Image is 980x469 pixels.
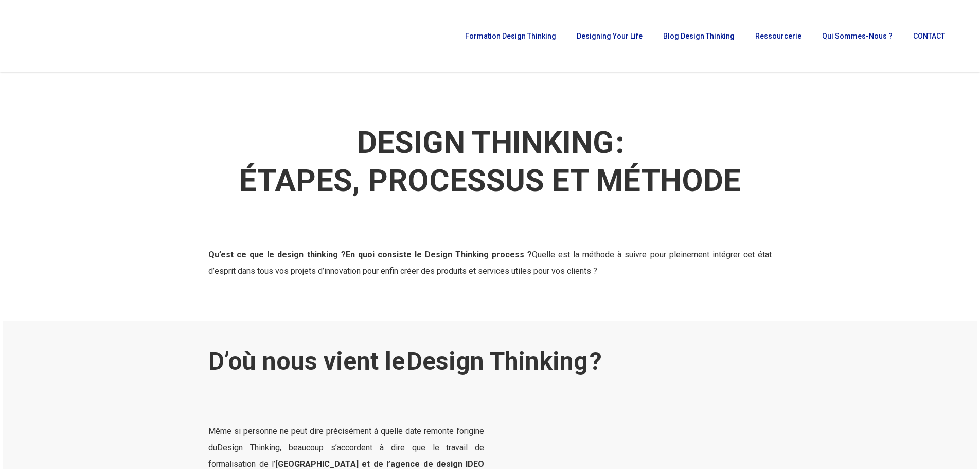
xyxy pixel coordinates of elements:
[658,32,740,40] a: Blog Design Thinking
[208,250,345,259] span: Qu’est ce que le design thinking ?
[577,32,643,40] span: Designing Your Life
[217,443,280,453] span: Design Thinking
[208,346,602,376] strong: D’où nous vient le ?
[208,250,532,259] strong: En quoi consiste le Design Thinking process ?
[208,426,484,453] span: Même si personne ne peut dire précisément à quelle date remonte l’origine du
[405,346,590,376] em: Design Thinking
[208,250,772,276] span: Quelle est la méthode à suivre pour pleinement intégrer cet état d’esprit dans tous vos projets d...
[355,124,615,161] em: DESIGN THINKING
[822,32,893,40] span: Qui sommes-nous ?
[355,124,625,161] strong: :
[460,32,561,40] a: Formation Design Thinking
[750,32,807,40] a: Ressourcerie
[465,32,556,40] span: Formation Design Thinking
[572,32,648,40] a: Designing Your Life
[239,162,741,199] strong: ÉTAPES, PROCESSUS ET MÉTHODE
[755,32,801,40] span: Ressourcerie
[14,15,123,57] img: French Future Academy
[663,32,735,40] span: Blog Design Thinking
[817,32,898,40] a: Qui sommes-nous ?
[913,32,945,40] span: CONTACT
[908,32,950,40] a: CONTACT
